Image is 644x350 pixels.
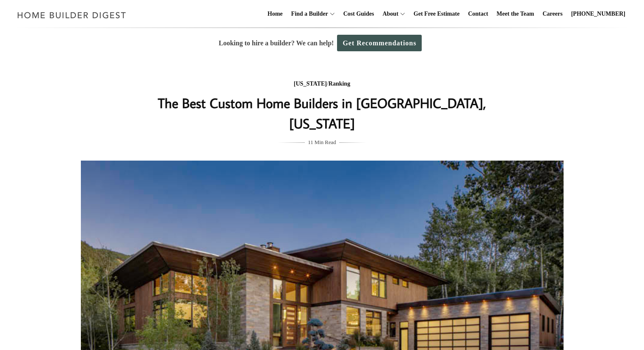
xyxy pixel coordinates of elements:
div: / [153,79,491,89]
a: [US_STATE] [294,81,327,87]
a: Home [264,0,286,28]
a: Get Recommendations [337,35,422,51]
a: Careers [539,0,566,28]
a: About [379,0,398,28]
img: Home Builder Digest [14,7,130,23]
span: 11 Min Read [308,138,336,147]
a: Contact [464,0,491,28]
h1: The Best Custom Home Builders in [GEOGRAPHIC_DATA], [US_STATE] [153,93,491,133]
a: [PHONE_NUMBER] [568,0,629,28]
a: Get Free Estimate [410,0,463,28]
a: Ranking [329,81,350,87]
a: Meet the Team [493,0,538,28]
a: Cost Guides [340,0,378,28]
a: Find a Builder [288,0,328,28]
